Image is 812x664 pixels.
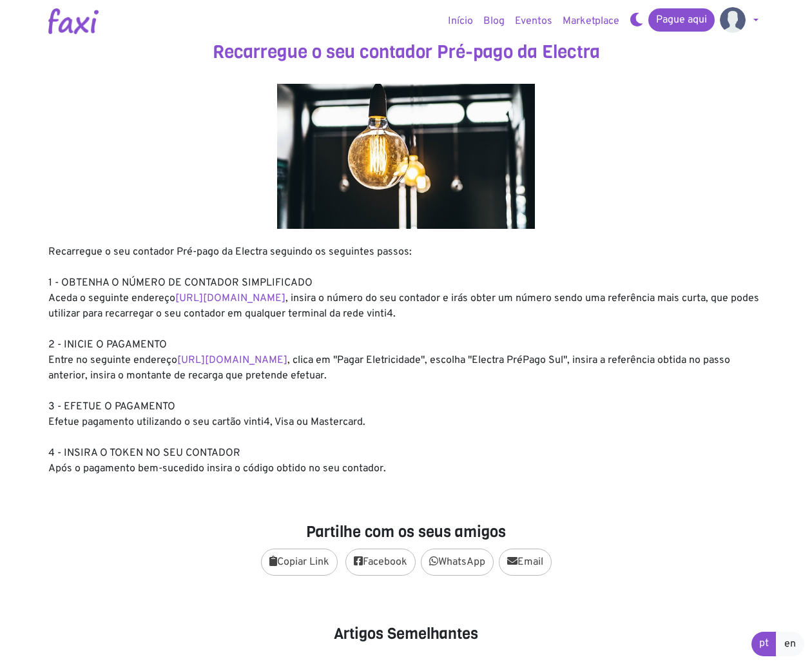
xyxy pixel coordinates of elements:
a: WhatsApp [421,549,494,576]
img: Logotipo Faxi Online [48,8,99,34]
a: Marketplace [557,8,624,34]
h4: Partilhe com os seus amigos [48,523,764,542]
a: [URL][DOMAIN_NAME] [177,354,287,367]
a: Eventos [510,8,557,34]
h3: Recarregue o seu contador Pré-pago da Electra [48,41,764,63]
a: Pague aqui [648,8,715,32]
button: Copiar Link [261,549,338,576]
a: en [776,632,804,656]
a: [URL][DOMAIN_NAME] [175,292,285,305]
a: Email [499,549,552,576]
a: Blog [478,8,510,34]
h4: Artigos Semelhantes [48,625,764,643]
img: energy.jpg [277,84,535,229]
a: pt [751,632,777,656]
a: Início [443,8,478,34]
a: Facebook [345,549,416,576]
div: Recarregue o seu contador Pré-pago da Electra seguindo os seguintes passos: 1 - OBTENHA O NÚMERO ... [48,244,764,476]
